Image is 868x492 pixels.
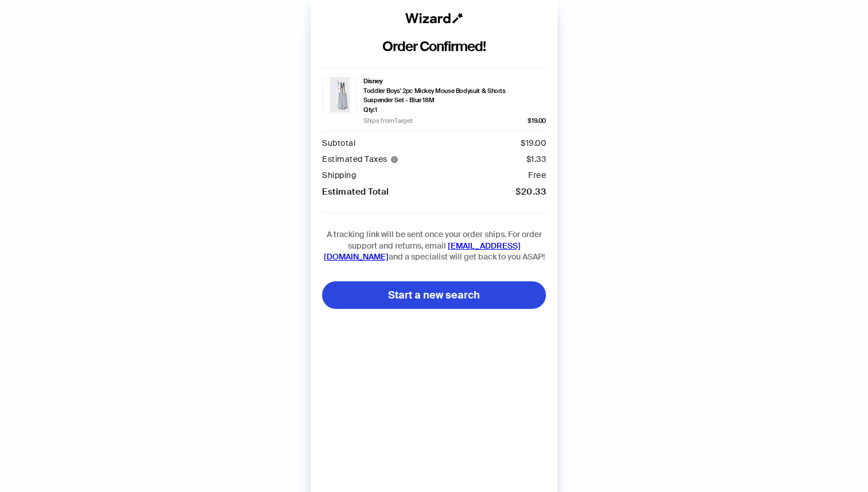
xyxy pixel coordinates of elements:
[322,171,356,180] div: Shipping
[324,241,521,262] a: [EMAIL_ADDRESS][DOMAIN_NAME]
[516,187,546,196] div: $20.33
[521,139,546,148] div: $ 19.00
[363,87,522,104] span: Toddler Boys' 2pc Mickey Mouse Bodysuit & Shorts Suspender Set - Blue 18M
[322,281,546,309] button: Start a new search
[528,171,546,180] div: Free
[322,155,402,164] div: Estimated Taxes
[528,117,546,125] span: $19.00
[526,155,547,164] div: $ 1.33
[363,116,413,125] span: Ships from Target
[322,212,546,263] div: A tracking link will be sent once your order ships. For order support and returns, email and a sp...
[388,288,480,302] span: Start a new search
[363,106,377,114] span: Qty: 1
[322,139,355,148] div: Subtotal
[382,37,486,58] span: Order Confirmed!
[391,156,398,163] span: info-circle
[363,77,383,86] span: Disney
[322,187,389,196] div: Estimated Total
[322,77,358,113] img: shopping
